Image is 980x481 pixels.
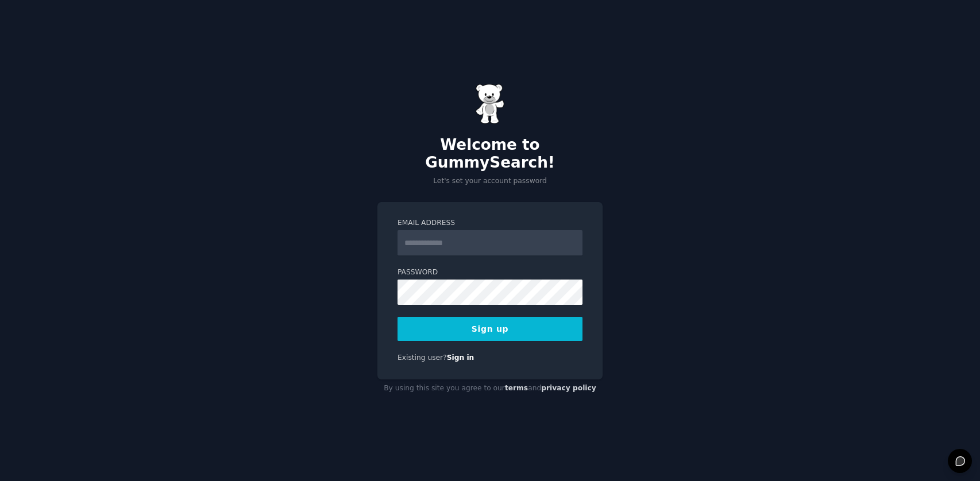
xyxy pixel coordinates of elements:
[541,384,596,392] a: privacy policy
[398,218,582,228] label: Email Address
[377,379,603,398] div: By using this site you agree to our and
[398,354,447,362] span: Existing user?
[398,267,582,278] label: Password
[505,384,528,392] a: terms
[447,354,474,362] a: Sign in
[476,84,504,124] img: Gummy Bear
[377,176,603,187] p: Let's set your account password
[377,136,603,172] h2: Welcome to GummySearch!
[398,317,582,341] button: Sign up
